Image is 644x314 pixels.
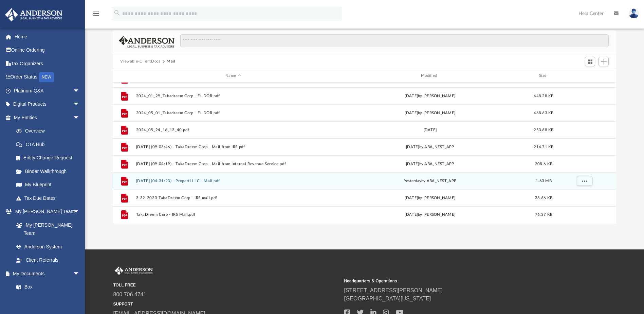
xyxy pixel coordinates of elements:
[116,73,133,79] div: id
[530,73,557,79] div: Size
[333,127,527,133] div: [DATE]
[113,266,154,275] img: Anderson Advisors Platinum Portal
[333,110,527,116] div: [DATE] by [PERSON_NAME]
[113,83,616,223] div: grid
[344,278,570,284] small: Headquarters & Operations
[10,191,90,205] a: Tax Due Dates
[5,57,90,70] a: Tax Organizers
[404,179,421,183] span: yesterday
[333,161,527,167] div: [DATE] by ABA_NEST_APP
[120,58,160,65] button: Viewable-ClientDocs
[39,72,54,82] div: NEW
[599,57,609,66] button: Add
[344,296,431,301] a: [GEOGRAPHIC_DATA][US_STATE]
[5,98,90,111] a: Digital Productsarrow_drop_down
[534,128,554,132] span: 253.68 KB
[5,111,90,124] a: My Entitiesarrow_drop_down
[5,30,90,43] a: Home
[136,162,330,166] button: [DATE] (09:04:19) - TakaDreem Corp - Mail from Internal Revenue Service.pdf
[535,213,552,217] span: 76.37 KB
[560,73,608,79] div: id
[629,8,639,18] img: User Pic
[113,292,147,297] a: 800.706.4741
[136,111,330,115] button: 2024_05_01_Takadreem Corp - FL DOR.pdf
[136,145,330,149] button: [DATE] (09:03:46) - TakaDreem Corp - Mail from IRS.pdf
[10,254,87,267] a: Client Referrals
[10,124,90,138] a: Overview
[5,205,87,219] a: My [PERSON_NAME] Teamarrow_drop_down
[136,94,330,98] button: 2024_01_29_Takadreem Corp - FL DOR.pdf
[73,205,87,219] span: arrow_drop_down
[92,13,100,18] a: menu
[73,267,87,281] span: arrow_drop_down
[136,73,330,79] div: Name
[73,111,87,125] span: arrow_drop_down
[5,70,90,84] a: Order StatusNEW
[136,179,330,183] button: [DATE] (04:31:23) - Properti LLC - Mail.pdf
[333,212,527,218] div: [DATE] by [PERSON_NAME]
[535,162,552,166] span: 208.6 KB
[333,73,527,79] div: Modified
[333,144,527,150] div: [DATE] by ABA_NEST_APP
[585,57,595,66] button: Switch to Grid View
[534,145,554,149] span: 214.71 KB
[10,280,83,294] a: Box
[333,93,527,99] div: [DATE] by [PERSON_NAME]
[333,178,527,184] div: by ABA_NEST_APP
[10,138,90,151] a: CTA Hub
[73,84,87,98] span: arrow_drop_down
[344,287,443,293] a: [STREET_ADDRESS][PERSON_NAME]
[535,196,552,200] span: 38.66 KB
[10,240,87,254] a: Anderson System
[5,84,90,98] a: Platinum Q&Aarrow_drop_down
[534,111,554,115] span: 468.63 KB
[180,34,609,47] input: Search files and folders
[577,176,592,186] button: More options
[113,9,121,17] i: search
[136,128,330,132] button: 2024_05_24_16_13_40.pdf
[3,8,65,21] img: Anderson Advisors Platinum Portal
[10,218,83,240] a: My [PERSON_NAME] Team
[167,58,176,65] button: Mail
[136,213,330,217] button: TakaDreem Corp - IRS Mail.pdf
[136,196,330,200] button: 3-32-2023 TakaDreem Corp - IRS mail.pdf
[534,94,554,98] span: 448.28 KB
[333,195,527,201] div: [DATE] by [PERSON_NAME]
[5,267,87,280] a: My Documentsarrow_drop_down
[5,43,90,57] a: Online Ordering
[10,178,87,192] a: My Blueprint
[92,10,100,18] i: menu
[536,179,552,183] span: 1.63 MB
[113,301,339,307] small: SUPPORT
[10,164,90,178] a: Binder Walkthrough
[113,282,339,288] small: TOLL FREE
[10,151,90,165] a: Entity Change Request
[73,98,87,111] span: arrow_drop_down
